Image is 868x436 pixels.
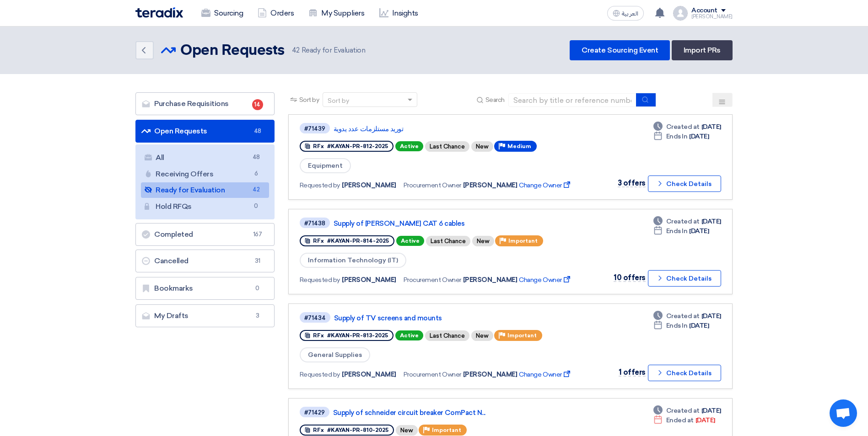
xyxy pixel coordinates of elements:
span: 31 [252,256,263,266]
div: [DATE] [653,311,721,321]
span: Important [507,332,537,339]
span: Created at [666,406,700,415]
a: Import PRs [672,40,733,60]
a: Bookmarks0 [135,277,275,300]
button: Check Details [648,365,721,381]
a: Cancelled31 [135,250,275,272]
span: Ended at [666,415,694,425]
span: Procurement Owner [404,181,461,190]
span: 0 [251,202,262,211]
span: #KAYAN-PR-814-2025 [327,238,389,244]
span: Procurement Owner [404,275,461,285]
div: Last Chance [426,236,470,246]
span: Important [508,238,538,244]
div: New [396,425,418,436]
div: Account [691,7,717,15]
span: Change Owner [519,275,571,285]
span: 1 offers [619,368,646,377]
div: [DATE] [653,415,715,425]
a: Hold RFQs [141,199,269,214]
span: Equipment [300,158,351,173]
span: Change Owner [519,181,571,190]
div: #71438 [304,220,325,226]
span: 42 [292,46,300,54]
span: Sort by [299,95,319,105]
span: [PERSON_NAME] [342,181,396,190]
div: [DATE] [653,406,721,415]
span: Created at [666,217,700,226]
span: 6 [251,169,262,179]
div: New [471,330,493,341]
img: Teradix logo [135,7,183,18]
a: Open Requests48 [135,120,275,143]
a: Receiving Offers [141,166,269,182]
span: [PERSON_NAME] [463,275,518,285]
span: Requested by [300,181,340,190]
img: profile_test.png [673,6,688,21]
a: My Suppliers [301,3,372,23]
div: [DATE] [653,321,709,330]
div: New [471,141,493,152]
div: [DATE] [653,132,709,141]
span: General Supplies [300,347,370,362]
div: Sort by [328,96,349,106]
div: [DATE] [653,226,709,236]
a: Supply of schneider circuit breaker ComPact N... [333,409,562,417]
a: Ready for Evaluation [141,182,269,198]
span: Requested by [300,370,340,379]
span: [PERSON_NAME] [463,181,518,190]
a: Orders [250,3,301,23]
a: توريد مستلزمات عدد يدوية [334,125,562,133]
a: Supply of TV screens and mounts [334,314,563,322]
span: RFx [313,143,324,149]
span: [PERSON_NAME] [342,370,396,379]
a: Create Sourcing Event [570,40,670,60]
span: Procurement Owner [404,370,461,379]
span: 48 [251,153,262,162]
span: Active [395,141,423,151]
span: Medium [507,143,531,149]
div: [DATE] [653,217,721,226]
span: 14 [252,99,263,110]
a: Completed167 [135,223,275,246]
a: Purchase Requisitions14 [135,92,275,115]
span: Change Owner [519,370,571,379]
div: #71439 [304,126,325,132]
span: Important [432,427,461,433]
span: العربية [622,11,638,17]
span: Ends In [666,132,688,141]
span: #KAYAN-PR-813-2025 [327,332,388,339]
div: [DATE] [653,122,721,132]
span: Search [485,95,505,105]
span: [PERSON_NAME] [342,275,396,285]
span: 167 [252,230,263,239]
span: #KAYAN-PR-812-2025 [327,143,388,149]
span: Ready for Evaluation [292,45,365,56]
span: Ends In [666,226,688,236]
div: [PERSON_NAME] [691,14,733,19]
span: #KAYAN-PR-810-2025 [327,427,388,433]
span: 0 [252,284,263,293]
div: Last Chance [425,330,469,341]
span: 42 [251,185,262,195]
span: RFx [313,427,324,433]
button: Check Details [648,175,721,192]
span: 48 [252,127,263,136]
a: Supply of [PERSON_NAME] CAT 6 cables [334,219,562,228]
span: 3 offers [618,179,646,187]
input: Search by title or reference number [508,93,636,107]
span: 10 offers [614,273,646,282]
div: #71434 [304,315,326,321]
span: Active [395,330,423,340]
span: [PERSON_NAME] [463,370,518,379]
span: Requested by [300,275,340,285]
a: My Drafts3 [135,304,275,327]
span: Ends In [666,321,688,330]
span: Active [396,236,424,246]
div: #71429 [304,409,325,415]
span: RFx [313,332,324,339]
button: العربية [607,6,644,21]
span: RFx [313,238,324,244]
span: Information Technology (IT) [300,253,406,268]
div: Last Chance [425,141,469,152]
